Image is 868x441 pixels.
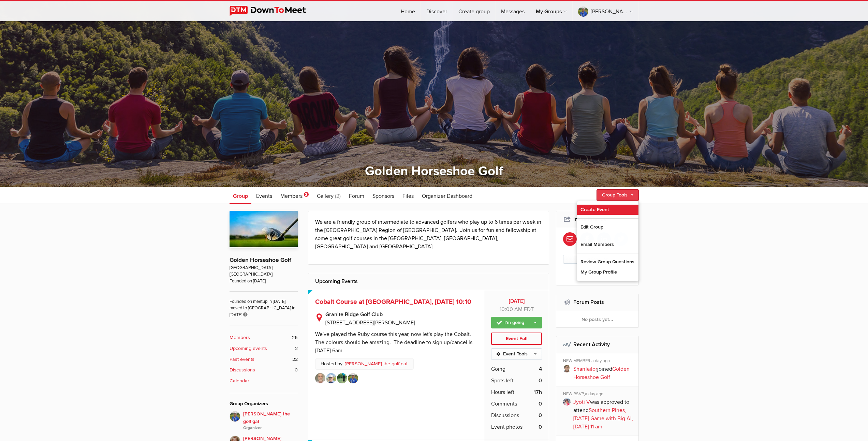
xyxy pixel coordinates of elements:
span: Event photos [491,423,523,431]
span: 2 [295,345,298,352]
a: Cobalt Course at [GEOGRAPHIC_DATA], [DATE] 10:10 [315,298,471,306]
a: Email Members [577,239,638,250]
span: Members [280,193,303,200]
a: My Group Profile [577,267,638,277]
span: Going [491,365,505,373]
div: NEW MEMBER, [563,358,634,365]
a: Discover [421,1,453,21]
a: Events [253,187,276,204]
a: Gallery (2) [313,187,344,204]
span: Hours left [491,388,514,396]
span: Discussions [491,411,519,420]
a: My Groups [530,1,572,21]
img: Greg Mais [315,373,325,383]
span: America/Toronto [524,306,534,313]
a: Members 26 [230,334,298,341]
img: Beth the golf gal [230,411,240,422]
span: Files [402,193,414,200]
b: Granite Ridge Golf Club [325,310,477,319]
span: Comments [491,400,517,408]
a: [PERSON_NAME] the golf gal [573,1,638,21]
a: Edit Group [577,222,638,232]
div: No posts yet... [556,311,638,327]
div: NEW RSVP, [563,391,634,398]
b: 0 [539,411,542,420]
a: Members 2 [277,187,312,204]
a: Jyoti V [573,399,590,406]
a: Southern Pines, [DATE] Game with Big Al, [DATE] 11 am [573,407,633,430]
a: Event Tools [491,348,542,360]
img: DownToMeet [230,6,317,16]
span: a day ago [585,391,603,397]
a: Calendar [230,377,298,385]
span: Founded on [DATE] [230,278,298,284]
b: Members [230,334,250,341]
b: [DATE] [491,297,542,305]
a: Forum [345,187,368,204]
a: Home [395,1,421,21]
img: Casemaker [337,373,347,383]
span: 22 [292,356,298,363]
a: Forum Posts [573,299,604,306]
a: Golden Horseshoe Golf [573,366,630,381]
b: 17h [534,388,542,396]
a: Discussions 0 [230,366,298,374]
b: Past events [230,356,254,363]
i: Organizer [243,425,298,431]
span: [PERSON_NAME] the golf gal [243,410,298,431]
a: Upcoming events 2 [230,345,298,352]
b: Calendar [230,377,249,385]
div: Event Full [491,333,542,345]
span: Gallery [317,193,334,200]
p: Hosted by: [315,358,414,370]
b: Upcoming events [230,345,267,352]
a: Group [230,187,251,204]
a: I'm going [491,317,542,328]
b: Discussions [230,366,255,374]
span: Founded on meetup in [DATE], moved to [GEOGRAPHIC_DATA] in [DATE] [230,291,298,318]
div: Group Organizers [230,400,298,408]
span: Group [233,193,248,200]
b: 0 [539,423,542,431]
a: [PERSON_NAME] the golf gal [345,360,407,368]
a: Create group [453,1,495,21]
a: Review Group Questions [577,257,638,267]
p: joined [573,365,634,381]
b: 0 [539,400,542,408]
h2: Invite Friends [563,211,632,227]
span: Sponsors [372,193,394,200]
a: Group Tools [597,189,639,201]
b: 4 [539,365,542,373]
p: We are a friendly group of intermediate to advanced golfers who play up to 6 times per week in th... [315,218,542,251]
img: Mike N [326,373,336,383]
a: [PERSON_NAME] the golf galOrganizer [230,411,298,431]
span: 10:00 AM [500,306,523,313]
span: [GEOGRAPHIC_DATA], [GEOGRAPHIC_DATA] [230,265,298,278]
button: Copy Link [563,255,632,264]
img: Beth the golf gal [348,373,358,383]
span: Forum [349,193,364,200]
h2: Recent Activity [563,336,632,353]
span: 26 [292,334,298,341]
span: a day ago [591,358,610,364]
span: (2) [335,193,341,200]
a: Organizer Dashboard [418,187,476,204]
span: Spots left [491,377,514,385]
a: Create Event [577,205,638,215]
a: Files [399,187,417,204]
span: 2 [304,192,309,197]
span: 0 [295,366,298,374]
div: We've played the Ruby course this year, now let's play the Cobalt. The colours should be amazing.... [315,331,472,354]
a: Sponsors [369,187,398,204]
p: was approved to attend [573,398,634,431]
span: Events [256,193,272,200]
span: Organizer Dashboard [422,193,472,200]
a: Messages [496,1,530,21]
a: Past events 22 [230,356,298,363]
a: ShanTailor [573,366,597,372]
h2: Upcoming Events [315,273,542,290]
b: 0 [539,377,542,385]
span: [STREET_ADDRESS][PERSON_NAME] [325,319,415,326]
img: Golden Horseshoe Golf [230,211,298,248]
